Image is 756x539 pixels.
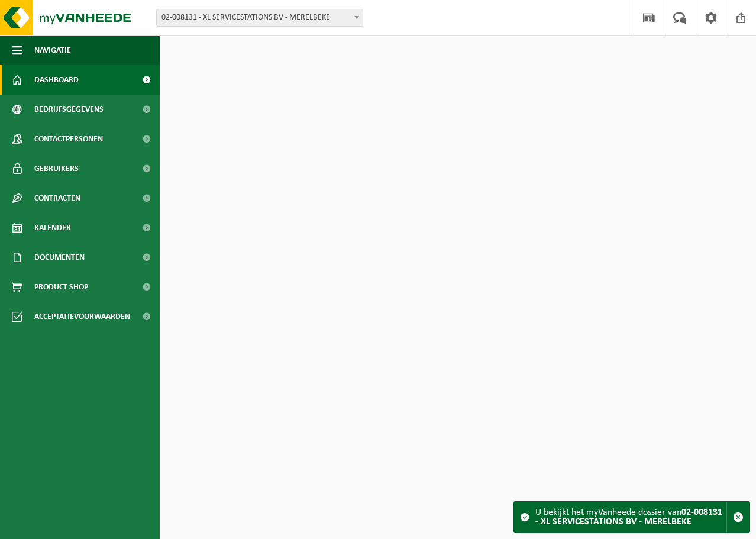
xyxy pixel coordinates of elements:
span: Contracten [34,183,80,213]
div: U bekijkt het myVanheede dossier van [535,502,726,532]
span: Contactpersonen [34,124,103,154]
span: Gebruikers [34,154,79,183]
span: Product Shop [34,272,88,302]
span: Navigatie [34,35,71,65]
span: Kalender [34,213,71,243]
span: Acceptatievoorwaarden [34,302,130,331]
strong: 02-008131 - XL SERVICESTATIONS BV - MERELBEKE [535,508,722,527]
span: Documenten [34,243,85,272]
span: 02-008131 - XL SERVICESTATIONS BV - MERELBEKE [157,9,363,26]
span: 02-008131 - XL SERVICESTATIONS BV - MERELBEKE [156,9,363,27]
span: Bedrijfsgegevens [34,95,104,124]
span: Dashboard [34,65,79,95]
